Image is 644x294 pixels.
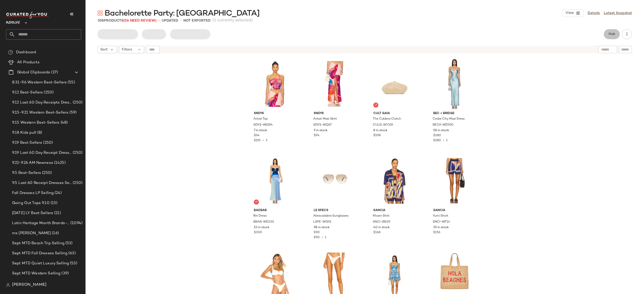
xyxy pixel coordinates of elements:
span: (63) [67,251,76,256]
span: $192 [254,139,261,142]
button: View [562,9,584,17]
span: 9.18 Kids pull [12,130,36,136]
span: Revolve [6,17,20,26]
span: (1094) [69,220,83,226]
span: Bec + Bridge [433,111,476,116]
span: $168 [373,230,380,235]
span: Bachelorette Party: [GEOGRAPHIC_DATA] [105,9,260,19]
span: Cedar City Maxi Dress [433,117,465,121]
span: (16) [51,230,59,236]
span: $598 [373,133,381,138]
span: 58 in stock [433,128,449,133]
span: $300 [254,230,262,235]
span: 39 in stock [433,225,449,230]
span: Latin Heritage Month Brands- DO NOT DELETE [12,220,69,226]
span: BBAB-WD230 [253,220,274,224]
span: • [158,18,160,24]
span: Sancia [373,208,416,213]
span: Riri Dress [253,214,267,218]
span: $90 [314,230,320,235]
span: 9.5 Last 60 Receipt Dresses Selling [12,180,72,186]
span: Baobab [254,208,296,213]
span: • [261,139,266,142]
span: $64 [254,133,260,138]
span: Going Out Tops 9.10 [12,200,50,206]
span: (15) [50,200,58,206]
span: (27) [50,70,58,75]
span: 9 in stock [314,128,328,133]
span: Sancia [433,208,476,213]
span: Cult Gaia [373,111,416,116]
span: 9.12 Last 60 Day Receipts Dresses [12,100,72,106]
span: (1 currently selected) [213,18,253,24]
span: SDYS-WQ67 [313,123,332,127]
span: 9.12 Best-Sellers [12,90,43,95]
span: (39) [60,271,69,276]
a: Details [588,11,600,16]
img: svg%3e [98,11,103,16]
span: • [441,139,446,142]
span: Le Specs [314,208,356,213]
span: SDYS-WS194 [253,123,273,127]
span: [PERSON_NAME] [12,282,47,288]
img: cfy_white_logo.C9jOOHJF.svg [6,12,49,19]
p: updated [162,18,178,23]
span: All Products [17,60,39,65]
span: 53 in stock [254,225,269,230]
span: $90 [314,236,320,239]
span: Sept MTD Beach Trip Selling [12,240,64,246]
span: 1 [446,139,448,142]
img: CULG-WY319_V1.jpg [369,59,420,109]
p: Not Exported [183,18,211,23]
span: (1425) [53,160,66,166]
span: (8) [36,130,42,136]
span: (250) [42,140,53,146]
span: 7 in stock [254,128,267,133]
span: (56 Need Review) [124,19,156,23]
span: Sept MTD Quiet Luxury Selling [12,261,69,266]
span: Antari Maxi Skirt [313,117,337,121]
span: 358 [98,19,104,23]
span: (250) [43,90,54,95]
span: BECA-WD590 [433,123,454,127]
button: Hub [604,29,620,39]
span: Khoen Shirt [373,214,389,218]
span: (250) [72,180,83,186]
img: svg%3e [6,283,10,287]
span: (59) [68,110,76,116]
span: Fall Dresses LP Selling [12,190,54,196]
span: (53) [64,240,73,246]
div: Products [98,18,156,23]
span: (250) [41,170,52,176]
span: 8.31-9.6 Western Best-Sellers [12,80,67,85]
span: 9.19 Best Sellers [12,140,42,146]
img: LSPE-WG91_V1.jpg [310,156,360,206]
span: $280 [433,133,441,138]
span: $280 [433,139,441,142]
span: ms [PERSON_NAME] [12,230,51,236]
span: SNDYS [314,111,356,116]
img: svg%3e [374,104,377,107]
img: BBAB-WD230_V1.jpg [250,156,300,206]
img: svg%3e [8,50,13,55]
span: 98 in stock [314,225,330,230]
span: (250) [72,100,83,106]
span: 40 in stock [373,225,390,230]
span: $94 [314,133,319,138]
span: [DATE] LY Best Sellers [12,210,53,216]
span: Sept MTD Fall Dresses Selling [12,251,67,256]
img: SDYS-WQ67_V1.jpg [310,59,360,109]
span: (250) [72,150,83,156]
span: Hub [608,32,615,36]
span: 3 [266,139,267,142]
span: 9.15 Western Best-Sellers [12,120,60,126]
span: Sept MTD Western Selling [12,271,60,276]
span: SNCI-WF14 [433,220,450,224]
span: 9.22-9.26 AM Newness [12,160,53,166]
span: Sort [100,47,108,52]
span: 1 [325,236,326,239]
span: View [565,11,574,15]
span: LSPE-WG91 [313,220,331,224]
span: (24) [54,190,62,196]
span: 8 in stock [373,128,387,133]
